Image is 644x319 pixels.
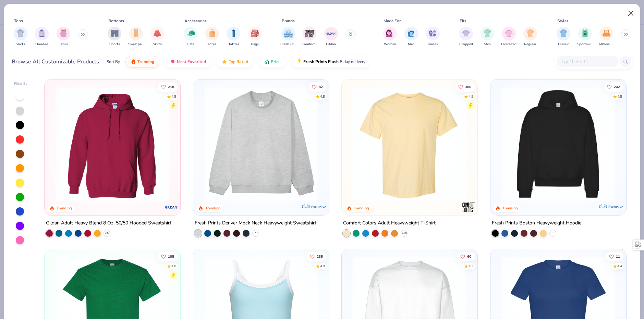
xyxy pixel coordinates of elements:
div: filter for Fresh Prints [280,27,296,47]
img: Gildan logo [165,200,178,214]
div: 4.8 [320,263,325,269]
span: Exclusive [311,204,326,209]
div: filter for Women [383,27,397,47]
span: Price [271,59,281,64]
span: 242 [614,85,620,88]
img: Fresh Prints Image [283,28,293,39]
button: filter button [501,27,517,47]
img: Bags Image [251,29,258,37]
img: a90f7c54-8796-4cb2-9d6e-4e9644cfe0fe [322,86,443,201]
span: 235 [317,255,323,258]
div: Made For [384,18,401,24]
div: 4.8 [171,94,176,99]
button: Like [457,251,475,261]
img: Athleisure Image [603,29,610,37]
button: filter button [128,27,144,47]
button: filter button [248,27,262,47]
span: Shirts [16,42,25,47]
span: 218 [168,85,174,88]
button: filter button [459,27,473,47]
img: 91acfc32-fd48-4d6b-bdad-a4c1a30ac3fc [497,86,619,201]
div: filter for Shirts [14,27,27,47]
button: Like [306,251,326,261]
button: Like [604,82,623,91]
div: Fits [460,18,466,24]
button: Like [455,82,475,91]
span: 11 [616,255,620,258]
span: + 10 [253,231,258,235]
span: Sportswear [577,42,593,47]
button: Trending [125,56,159,68]
button: Fresh Prints Flash5 day delivery [291,56,370,68]
img: trending.gif [131,59,136,64]
button: filter button [383,27,397,47]
div: filter for Slim [481,27,494,47]
img: 029b8af0-80e6-406f-9fdc-fdf898547912 [349,86,470,201]
div: filter for Bottles [227,27,240,47]
span: Shorts [109,42,120,47]
div: Sort By [107,59,120,65]
span: Most Favorited [177,59,206,64]
span: Bags [251,42,259,47]
img: Tanks Image [60,29,67,37]
img: Oversized Image [505,29,513,37]
div: filter for Regular [523,27,537,47]
button: filter button [523,27,537,47]
span: Top Rated [229,59,248,64]
div: filter for Comfort Colors [302,27,317,47]
div: filter for Bags [248,27,262,47]
span: 108 [168,255,174,258]
img: Regular Image [526,29,534,37]
span: Classic [558,42,569,47]
img: most_fav.gif [170,59,175,64]
img: Women Image [386,29,394,37]
span: Hoodies [35,42,48,47]
span: Men [408,42,415,47]
button: filter button [184,27,197,47]
div: filter for Oversized [501,27,517,47]
img: Shorts Image [111,29,119,37]
button: filter button [227,27,240,47]
input: Try "T-Shirt" [561,58,613,65]
img: Comfort Colors Image [304,28,315,39]
span: Unisex [428,42,438,47]
button: filter button [280,27,296,47]
button: filter button [598,27,614,47]
button: filter button [150,27,164,47]
div: filter for Unisex [426,27,440,47]
span: + 60 [402,231,407,235]
img: Skirts Image [154,29,161,37]
div: 4.8 [617,94,622,99]
div: filter for Tanks [57,27,70,47]
div: filter for Totes [205,27,219,47]
img: Gildan Image [326,28,336,39]
div: filter for Sweatpants [128,27,144,47]
div: filter for Hats [184,27,197,47]
img: Totes Image [208,29,216,37]
button: Like [606,251,623,261]
button: filter button [557,27,570,47]
span: Tanks [59,42,68,47]
button: filter button [577,27,593,47]
img: Hoodies Image [38,29,46,37]
button: Close [624,7,637,20]
span: Oversized [501,42,517,47]
button: filter button [108,27,121,47]
img: Shirts Image [16,29,24,37]
div: Brands [282,18,295,24]
div: filter for Sportswear [577,27,593,47]
img: Classic Image [560,29,568,37]
img: Cropped Image [462,29,470,37]
div: Filter By [14,81,28,86]
span: Trending [137,59,154,64]
button: Price [259,56,286,68]
button: filter button [324,27,338,47]
div: Browse All Customizable Products [12,58,99,66]
span: Bottles [228,42,239,47]
div: Bottoms [108,18,124,24]
div: filter for Skirts [150,27,164,47]
span: 82 [319,85,323,88]
span: Sweatpants [128,42,144,47]
div: filter for Shorts [108,27,121,47]
button: filter button [404,27,418,47]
